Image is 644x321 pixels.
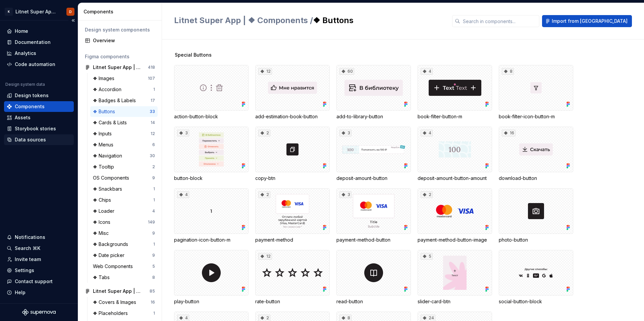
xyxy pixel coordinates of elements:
a: ❖ Tabs8 [90,272,158,283]
input: Search in components... [460,15,539,27]
div: 16 [151,300,155,305]
div: 8 [502,68,514,75]
a: ❖ Icons149 [90,217,158,228]
div: 6 [152,142,155,147]
div: Storybook stories [15,125,56,132]
div: book-filter-icon-button-m [499,113,573,120]
a: Home [4,26,74,37]
button: Contact support [4,276,74,287]
div: ❖ Placeholders [93,310,130,317]
div: 1 [153,186,155,192]
button: Help [4,287,74,298]
div: Overview [93,37,155,44]
div: action-button-block [174,113,249,120]
div: payment-method-button-image [418,237,492,243]
div: 5 [152,264,155,269]
div: Search ⌘K [15,245,40,252]
div: add-estimation-book-button [255,113,330,120]
div: 2copy-btn [255,127,330,182]
a: ❖ Misc9 [90,228,158,239]
div: ❖ Cards & Lists [93,119,129,126]
div: ❖ Covers & Images [93,299,139,306]
div: ❖ Badges & Labels [93,97,139,104]
div: Components [84,8,159,15]
a: Code automation [4,59,74,70]
a: Data sources [4,134,74,145]
div: Litnet Super App | ❖ Components [93,64,143,71]
div: read-button [336,298,411,305]
div: photo-button [499,188,573,243]
div: deposit-amount-button-amount [418,175,492,182]
div: Help [15,289,25,296]
div: D [69,9,72,14]
div: 4book-filter-button-m [418,65,492,120]
div: ❖ Chips [93,197,114,203]
a: Settings [4,265,74,276]
div: 60add-to-library-button [336,65,411,120]
span: Import from [GEOGRAPHIC_DATA] [552,18,628,24]
div: ❖ Loader [93,208,117,214]
div: Settings [15,267,34,274]
div: Litnet Super App | ❖ LA Components [93,288,143,295]
div: slider-card-btn [418,298,492,305]
div: 1 [153,242,155,247]
div: Design tokens [15,92,49,99]
div: read-button [336,250,411,305]
div: deposit-amount-button [336,175,411,182]
div: rate-button [255,298,330,305]
div: Notifications [15,234,45,241]
a: Litnet Super App | ❖ Components418 [82,62,158,73]
div: ❖ Accordion [93,86,124,93]
div: 2payment-method [255,188,330,243]
div: ❖ Icons [93,219,113,226]
div: 12 [258,68,272,75]
a: ❖ Images107 [90,73,158,84]
a: ❖ Menus6 [90,139,158,150]
div: 107 [148,76,155,81]
div: 3 [339,130,352,136]
div: ❖ Images [93,75,117,82]
div: 33 [150,109,155,114]
div: K [5,8,13,16]
a: ❖ Covers & Images16 [90,297,158,308]
div: 30 [150,153,155,158]
div: 4 [152,208,155,214]
div: 16download-button [499,127,573,182]
a: Documentation [4,37,74,48]
div: 3button-block [174,127,249,182]
div: 3payment-method-button [336,188,411,243]
div: Code automation [15,61,55,68]
div: 3 [339,191,352,198]
svg: Supernova Logo [22,309,56,316]
a: ❖ Buttons33 [90,106,158,117]
a: Storybook stories [4,123,74,134]
div: 1 [153,311,155,316]
div: 4 [421,130,433,136]
div: Figma components [85,53,155,60]
div: 12rate-button [255,250,330,305]
div: 4 [421,68,433,75]
div: book-filter-button-m [418,113,492,120]
div: 149 [148,219,155,225]
div: ❖ Snackbars [93,186,125,192]
div: 9 [152,175,155,181]
div: ❖ Tooltip [93,164,117,170]
div: social-button-block [499,298,573,305]
div: 8book-filter-icon-button-m [499,65,573,120]
a: ❖ Cards & Lists14 [90,117,158,128]
div: Design system data [5,82,45,87]
div: 8 [152,275,155,280]
div: pagination-icon-button-m [174,237,249,243]
div: 14 [151,120,155,125]
a: ❖ Date picker9 [90,250,158,261]
div: 85 [150,288,155,294]
div: 5 [421,253,433,260]
div: Home [15,28,28,35]
div: 5slider-card-btn [418,250,492,305]
button: Collapse sidebar [68,16,78,25]
div: 4 [177,191,189,198]
div: 2payment-method-button-image [418,188,492,243]
div: Design system components [85,26,155,33]
a: ❖ Chips1 [90,195,158,205]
